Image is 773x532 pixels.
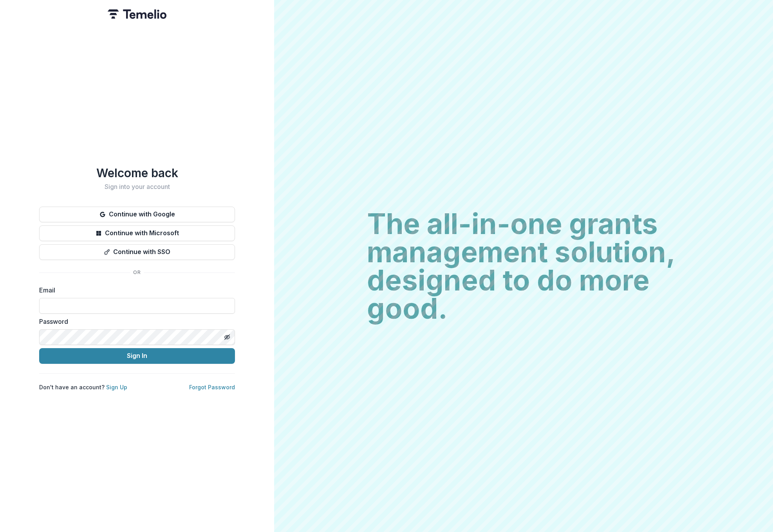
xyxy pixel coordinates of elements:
button: Continue with SSO [39,244,235,260]
button: Continue with Google [39,207,235,222]
a: Sign Up [106,384,127,390]
p: Don't have an account? [39,383,127,391]
label: Email [39,285,230,295]
img: Temelio [108,9,166,19]
h1: Welcome back [39,166,235,180]
h2: Sign into your account [39,183,235,191]
a: Forgot Password [189,384,235,390]
button: Toggle password visibility [221,331,233,343]
button: Continue with Microsoft [39,225,235,241]
label: Password [39,317,230,326]
button: Sign In [39,348,235,364]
